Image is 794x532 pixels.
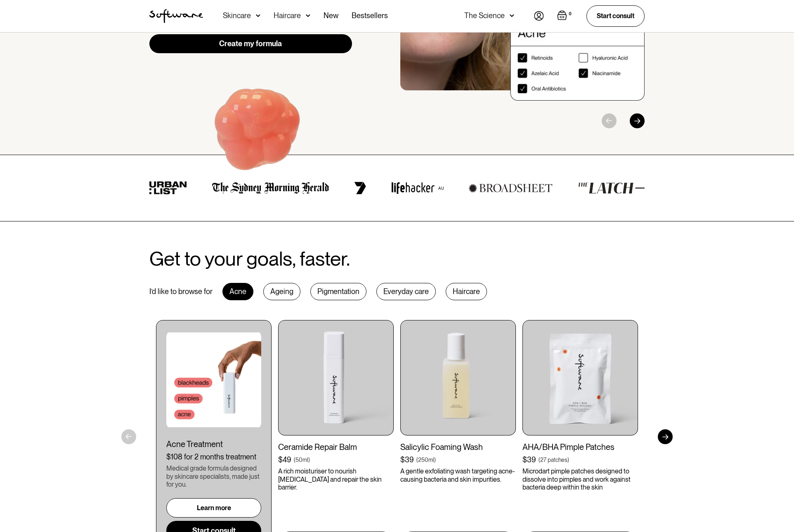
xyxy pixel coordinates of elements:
[391,182,443,194] img: lifehacker logo
[149,9,203,23] a: home
[578,182,645,194] img: the latch logo
[166,439,261,449] div: Acne Treatment
[278,467,394,491] p: A rich moisturiser to nourish [MEDICAL_DATA] and repair the skin barrier.
[567,10,573,18] div: 0
[522,455,536,464] div: $39
[306,12,310,20] img: arrow down
[418,456,434,464] div: 250ml
[212,182,329,194] img: the Sydney morning herald logo
[510,12,514,20] img: arrow down
[223,12,251,20] div: Skincare
[400,455,414,464] div: $39
[416,456,418,464] div: (
[586,5,645,26] a: Start consult
[630,113,645,128] div: Next slide
[166,452,261,461] div: $108 for 2 months treatment
[308,456,310,464] div: )
[557,10,573,22] a: Open empty cart
[376,283,436,300] div: Everyday care
[310,283,366,300] div: Pigmentation
[206,81,309,182] img: Hydroquinone (skin lightening agent)
[294,456,295,464] div: (
[278,455,291,464] div: $49
[522,442,638,452] div: AHA/BHA Pimple Patches
[400,467,516,483] p: A gentle exfoliating wash targeting acne-causing bacteria and skin impurities.
[446,283,487,300] div: Haircare
[469,184,553,193] img: broadsheet logo
[274,12,301,20] div: Haircare
[166,498,261,518] a: Learn more
[149,34,352,53] a: Create my formula
[166,464,261,488] div: Medical grade formula designed by skincare specialists, made just for you.
[295,456,308,464] div: 50ml
[464,12,505,20] div: The Science
[400,442,516,452] div: Salicylic Foaming Wash
[197,504,231,512] div: Learn more
[540,456,567,464] div: 27 patches
[149,287,213,296] div: I’d like to browse for
[256,12,260,20] img: arrow down
[149,181,187,195] img: urban list logo
[567,456,569,464] div: )
[522,467,638,491] p: Microdart pimple patches designed to dissolve into pimples and work against bacteria deep within ...
[149,248,350,270] h2: Get to your goals, faster.
[278,442,394,452] div: Ceramide Repair Balm
[434,456,436,464] div: )
[539,456,540,464] div: (
[263,283,300,300] div: Ageing
[222,283,253,300] div: Acne
[149,9,203,23] img: Software Logo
